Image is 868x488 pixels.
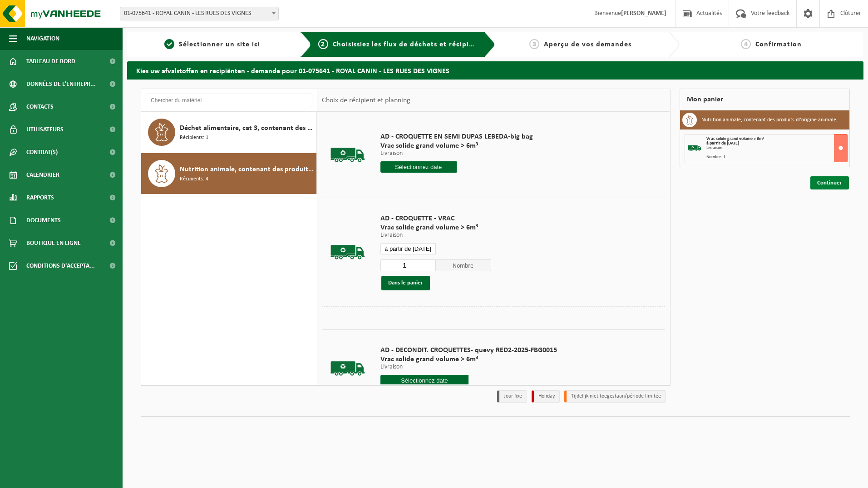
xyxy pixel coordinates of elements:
[179,41,260,48] span: Sélectionner un site ici
[706,155,848,159] div: Nombre: 1
[333,41,484,48] span: Choisissiez les flux de déchets et récipients
[380,161,457,173] input: Sélectionnez date
[146,94,312,107] input: Chercher du matériel
[26,27,59,50] span: Navigation
[380,355,557,364] span: Vrac solide grand volume > 6m³
[120,7,278,20] span: 01-075641 - ROYAL CANIN - LES RUES DES VIGNES
[26,254,95,277] span: Conditions d'accepta...
[810,176,849,189] a: Continuer
[706,141,739,146] strong: à partir de [DATE]
[317,89,415,112] div: Choix de récipient et planning
[380,141,533,150] span: Vrac solide grand volume > 6m³
[380,223,491,232] span: Vrac solide grand volume > 6m³
[26,73,96,95] span: Données de l'entrepr...
[26,118,64,141] span: Utilisateurs
[680,89,850,110] div: Mon panier
[180,175,208,184] span: Récipients: 4
[141,153,317,194] button: Nutrition animale, contenant des produits dl'origine animale, non emballé, catégorie 3 Récipients: 4
[564,390,666,403] li: Tijdelijk niet toegestaan/période limitée
[26,141,58,164] span: Contrat(s)
[26,209,61,232] span: Documents
[544,41,631,48] span: Aperçu de vos demandes
[127,61,863,79] h2: Kies uw afvalstoffen en recipiënten - demande pour 01-075641 - ROYAL CANIN - LES RUES DES VIGNES
[26,50,75,73] span: Tableau de bord
[26,232,81,254] span: Boutique en ligne
[706,136,764,141] span: Vrac solide grand volume > 6m³
[497,390,527,403] li: Jour fixe
[436,259,491,271] span: Nombre
[164,39,174,49] span: 1
[380,364,557,370] p: Livraison
[180,164,314,175] span: Nutrition animale, contenant des produits dl'origine animale, non emballé, catégorie 3
[706,146,848,150] div: Livraison
[26,95,54,118] span: Contacts
[380,232,491,239] p: Livraison
[741,39,751,49] span: 4
[621,10,666,17] strong: [PERSON_NAME]
[26,186,54,209] span: Rapports
[381,276,430,290] button: Dans le panier
[532,390,560,403] li: Holiday
[132,39,293,50] a: 1Sélectionner un site ici
[180,123,314,134] span: Déchet alimentaire, cat 3, contenant des produits d'origine animale, emballage synthétique
[380,214,491,223] span: AD - CROQUETTE - VRAC
[529,39,539,49] span: 3
[180,134,208,142] span: Récipients: 1
[755,41,802,48] span: Confirmation
[380,243,436,254] input: Sélectionnez date
[380,150,533,157] p: Livraison
[701,113,843,127] h3: Nutrition animale, contenant des produits dl'origine animale, non emballé, catégorie 3
[380,346,557,355] span: AD - DECONDIT. CROQUETTES- quevy RED2-2025-FBG0015
[141,112,317,153] button: Déchet alimentaire, cat 3, contenant des produits d'origine animale, emballage synthétique Récipi...
[380,375,469,386] input: Sélectionnez date
[26,164,59,186] span: Calendrier
[380,132,533,141] span: AD - CROQUETTE EN SEMI DUPAS LEBEDA-big bag
[318,39,328,49] span: 2
[120,7,279,20] span: 01-075641 - ROYAL CANIN - LES RUES DES VIGNES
